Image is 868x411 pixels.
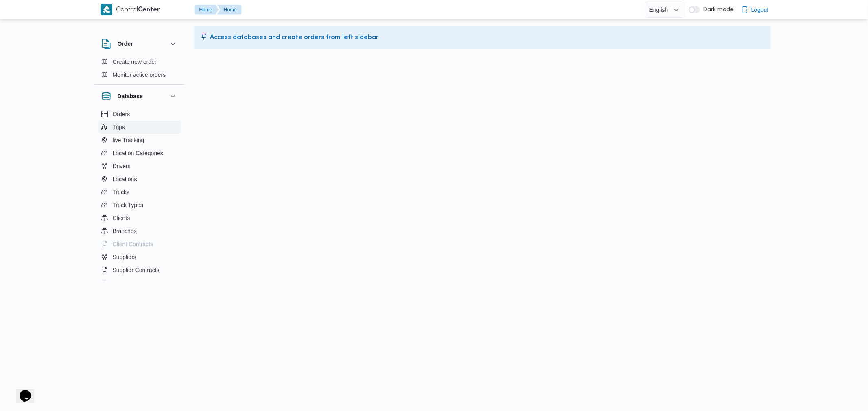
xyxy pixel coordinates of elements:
span: Clients [113,213,130,223]
button: Location Categories [98,147,181,160]
button: Trips [98,121,181,134]
span: Drivers [113,161,131,171]
button: Home [195,5,219,15]
h3: Order [118,39,133,49]
span: Access databases and create orders from left sidebar [210,32,379,42]
span: Create new order [113,57,157,67]
button: Monitor active orders [98,68,181,81]
button: Home [217,5,242,15]
span: Monitor active orders [113,70,166,80]
button: Client Contracts [98,238,181,251]
button: Branches [98,225,181,238]
span: Trucks [113,187,129,197]
div: Order [95,55,184,84]
span: Dark mode [700,6,734,13]
span: Supplier Contracts [113,265,160,275]
span: Truck Types [113,200,143,210]
h3: Database [118,91,143,101]
b: Center [138,7,160,13]
button: Drivers [98,160,181,173]
button: Order [101,39,178,49]
button: Devices [98,277,181,290]
span: Trips [113,122,125,132]
span: Orders [113,109,130,119]
span: Client Contracts [113,239,153,249]
button: Database [101,91,178,101]
span: Locations [113,174,137,184]
span: Devices [113,278,133,288]
button: Clients [98,212,181,225]
button: Truck Types [98,199,181,212]
button: Trucks [98,186,181,199]
span: Suppliers [113,252,136,262]
button: Suppliers [98,251,181,264]
button: Locations [98,173,181,186]
span: Branches [113,226,137,236]
span: live Tracking [113,135,144,145]
button: Create new order [98,55,181,68]
button: Logout [738,2,772,18]
iframe: chat widget [8,379,34,403]
div: Database [95,108,184,283]
button: live Tracking [98,134,181,147]
img: X8yXhbKr1z7QwAAAABJRU5ErkJggg== [101,4,112,15]
span: Logout [751,5,769,15]
button: Supplier Contracts [98,264,181,277]
button: Orders [98,108,181,121]
span: Location Categories [113,148,164,158]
